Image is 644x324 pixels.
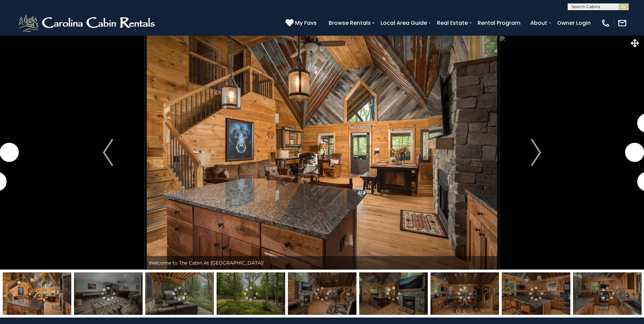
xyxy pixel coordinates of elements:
[573,272,642,315] img: 168968484
[74,272,143,315] img: 168968503
[17,13,158,33] img: White-1-2.png
[145,256,499,270] div: Welcome to The Cabin At [GEOGRAPHIC_DATA]!
[103,139,113,166] img: arrow
[499,35,573,270] button: Next
[434,17,471,29] a: Real Estate
[295,19,317,27] span: My Favs
[527,17,551,29] a: About
[377,17,430,29] a: Local Area Guide
[554,17,594,29] a: Owner Login
[325,17,374,29] a: Browse Rentals
[474,17,524,29] a: Rental Program
[531,139,541,166] img: arrow
[618,18,627,28] img: mail-regular-white.png
[359,272,428,315] img: 168968486
[601,18,610,28] img: phone-regular-white.png
[502,272,570,315] img: 168968482
[71,35,145,270] button: Previous
[430,272,499,315] img: 168968481
[288,272,356,315] img: 168968506
[286,19,318,28] a: My Favs
[217,272,285,315] img: 168968515
[145,272,214,315] img: 168968514
[3,272,71,315] img: 168968507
